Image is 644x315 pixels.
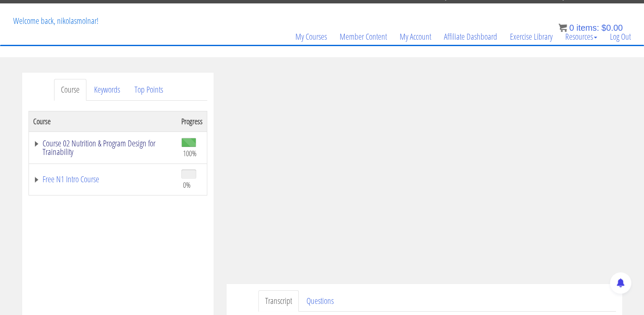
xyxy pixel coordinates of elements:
[558,23,567,32] img: icon11.png
[29,111,177,131] th: Course
[177,111,207,131] th: Progress
[33,175,173,184] a: Free N1 Intro Course
[504,16,559,57] a: Exercise Library
[128,79,170,101] a: Top Points
[183,180,191,190] span: 0%
[558,23,623,32] a: 0 items: $0.00
[601,23,606,32] span: $
[604,16,637,57] a: Log Out
[7,4,105,38] p: Welcome back, nikolasmolnar!
[300,290,341,312] a: Questions
[258,290,299,312] a: Transcript
[576,23,599,32] span: items:
[559,16,604,57] a: Resources
[87,79,127,101] a: Keywords
[33,139,173,156] a: Course 02 Nutrition & Program Design for Trainability
[289,16,333,57] a: My Courses
[333,16,393,57] a: Member Content
[569,23,574,32] span: 0
[54,79,86,101] a: Course
[183,149,197,158] span: 100%
[393,16,438,57] a: My Account
[601,23,623,32] bdi: 0.00
[438,16,504,57] a: Affiliate Dashboard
